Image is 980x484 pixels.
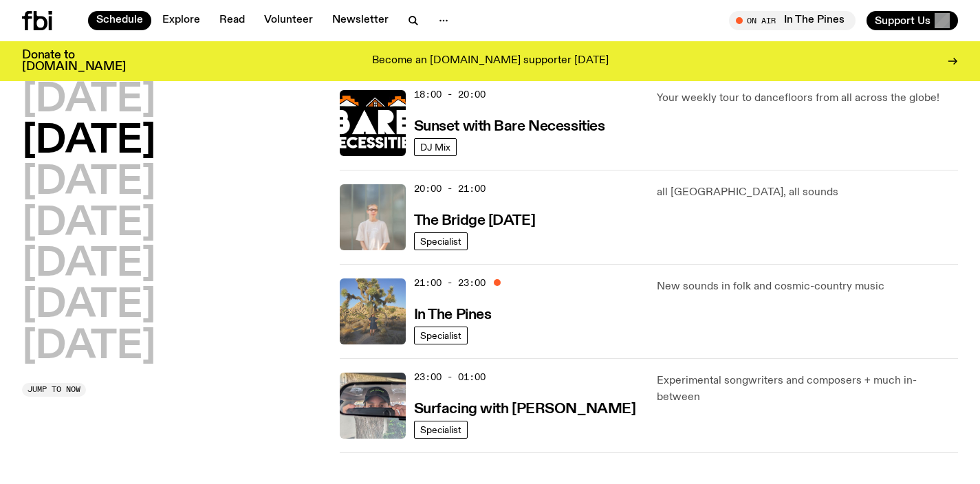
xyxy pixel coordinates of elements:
[22,287,155,325] button: [DATE]
[22,245,155,284] button: [DATE]
[22,328,155,366] button: [DATE]
[22,205,155,243] button: [DATE]
[420,142,450,152] span: DJ Mix
[22,164,155,202] button: [DATE]
[340,278,406,344] img: Johanna stands in the middle distance amongst a desert scene with large cacti and trees. She is w...
[414,421,468,439] a: Specialist
[729,11,856,30] button: On AirIn The Pines
[372,55,609,67] p: Become an [DOMAIN_NAME] supporter [DATE]
[414,276,486,289] span: 21:00 - 23:00
[420,424,461,434] span: Specialist
[420,330,461,340] span: Specialist
[414,214,536,228] h3: The Bridge [DATE]
[657,373,958,406] p: Experimental songwriters and composers + much in-between
[22,122,155,161] button: [DATE]
[256,11,321,30] a: Volunteer
[414,120,605,134] h3: Sunset with Bare Necessities
[22,49,126,73] h3: Donate to [DOMAIN_NAME]
[657,90,958,107] p: Your weekly tour to dancefloors from all across the globe!
[875,14,930,27] span: Support Us
[340,90,406,156] img: Bare Necessities
[414,117,605,134] a: Sunset with Bare Necessities
[414,308,492,322] h3: In The Pines
[414,402,636,417] h3: Surfacing with [PERSON_NAME]
[414,211,536,228] a: The Bridge [DATE]
[414,138,457,156] a: DJ Mix
[324,11,397,30] a: Newsletter
[414,88,486,101] span: 18:00 - 20:00
[414,305,492,322] a: In The Pines
[414,327,468,344] a: Specialist
[414,399,636,417] a: Surfacing with [PERSON_NAME]
[657,278,958,295] p: New sounds in folk and cosmic-country music
[22,81,155,120] button: [DATE]
[657,184,958,201] p: all [GEOGRAPHIC_DATA], all sounds
[211,11,253,30] a: Read
[867,11,958,30] button: Support Us
[420,236,461,246] span: Specialist
[22,383,86,397] button: Jump to now
[28,386,80,393] span: Jump to now
[88,11,151,30] a: Schedule
[340,184,406,250] img: Mara stands in front of a frosted glass wall wearing a cream coloured t-shirt and black glasses. ...
[154,11,208,30] a: Explore
[414,232,468,250] a: Specialist
[414,182,486,195] span: 20:00 - 21:00
[414,371,486,384] span: 23:00 - 01:00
